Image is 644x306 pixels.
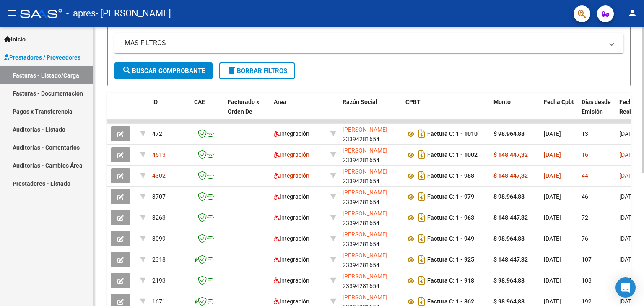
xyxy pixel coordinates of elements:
span: 108 [582,277,592,284]
span: Días desde Emisión [582,99,611,115]
span: CAE [194,99,205,105]
span: Integración [274,256,309,263]
button: Buscar Comprobante [114,62,213,79]
strong: $ 148.447,32 [493,214,528,221]
strong: $ 98.964,88 [493,235,525,242]
span: Integración [274,172,309,179]
span: [DATE] [619,298,636,305]
datatable-header-cell: Area [270,93,327,130]
datatable-header-cell: CAE [191,93,224,130]
strong: $ 148.447,32 [493,151,528,158]
strong: $ 148.447,32 [493,256,528,263]
mat-expansion-panel-header: MAS FILTROS [114,33,623,53]
span: 76 [582,235,588,242]
span: 192 [582,298,592,305]
span: [PERSON_NAME] [343,252,387,259]
span: [DATE] [619,214,636,221]
span: [DATE] [619,172,636,179]
datatable-header-cell: Días desde Emisión [578,93,616,130]
div: 23394281654 [343,251,399,268]
i: Descargar documento [416,211,427,224]
span: 3707 [152,193,166,200]
div: 23394281654 [343,167,399,184]
span: 2318 [152,256,166,263]
div: 23394281654 [343,230,399,247]
mat-icon: person [627,8,637,18]
strong: $ 148.447,32 [493,172,528,179]
i: Descargar documento [416,148,427,161]
span: Inicio [4,35,26,44]
strong: Factura C: 1 - 963 [427,215,474,221]
div: 23394281654 [343,188,399,205]
datatable-header-cell: Facturado x Orden De [224,93,270,130]
span: Facturado x Orden De [228,99,259,115]
span: [DATE] [544,298,561,305]
mat-panel-title: MAS FILTROS [125,39,603,48]
span: 1671 [152,298,166,305]
span: 4513 [152,151,166,158]
span: Integración [274,298,309,305]
span: [DATE] [619,130,636,137]
i: Descargar documento [416,190,427,203]
span: 4721 [152,130,166,137]
span: Integración [274,151,309,158]
span: 13 [582,130,588,137]
span: Integración [274,130,309,137]
span: Fecha Cpbt [544,99,574,105]
div: 23394281654 [343,272,399,289]
span: [DATE] [619,193,636,200]
span: 72 [582,214,588,221]
span: 46 [582,193,588,200]
span: [DATE] [544,235,561,242]
strong: $ 98.964,88 [493,130,525,137]
span: 16 [582,151,588,158]
span: Borrar Filtros [227,67,287,75]
span: - apres [66,4,96,23]
span: Fecha Recibido [619,99,643,115]
span: 3263 [152,214,166,221]
span: [DATE] [544,130,561,137]
strong: Factura C: 1 - 918 [427,277,474,284]
span: Integración [274,235,309,242]
span: [DATE] [544,214,561,221]
span: [PERSON_NAME] [343,168,387,175]
mat-icon: search [122,65,132,75]
span: [PERSON_NAME] [343,231,387,238]
span: - [PERSON_NAME] [96,4,171,23]
strong: Factura C: 1 - 979 [427,194,474,200]
strong: $ 98.964,88 [493,298,525,305]
span: Buscar Comprobante [122,67,205,75]
i: Descargar documento [416,253,427,266]
div: 23394281654 [343,125,399,143]
button: Borrar Filtros [219,62,295,79]
strong: $ 98.964,88 [493,193,525,200]
span: [DATE] [544,256,561,263]
i: Descargar documento [416,232,427,245]
span: Area [274,99,286,105]
i: Descargar documento [416,169,427,182]
span: [DATE] [619,256,636,263]
span: CPBT [405,99,421,105]
datatable-header-cell: CPBT [402,93,490,130]
div: Open Intercom Messenger [615,277,636,298]
span: [PERSON_NAME] [343,210,387,217]
span: [PERSON_NAME] [343,294,387,301]
datatable-header-cell: ID [149,93,191,130]
strong: Factura C: 1 - 1010 [427,131,478,137]
div: 23394281654 [343,209,399,226]
strong: $ 98.964,88 [493,277,525,284]
strong: Factura C: 1 - 862 [427,298,474,305]
span: 4302 [152,172,166,179]
i: Descargar documento [416,274,427,287]
datatable-header-cell: Fecha Cpbt [540,93,578,130]
strong: Factura C: 1 - 949 [427,236,474,242]
span: [PERSON_NAME] [343,147,387,154]
strong: Factura C: 1 - 925 [427,257,474,263]
span: [PERSON_NAME] [343,189,387,196]
strong: Factura C: 1 - 1002 [427,152,478,158]
span: [DATE] [544,277,561,284]
span: Integración [274,193,309,200]
span: [DATE] [619,235,636,242]
span: [PERSON_NAME] [343,273,387,280]
span: [DATE] [544,172,561,179]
